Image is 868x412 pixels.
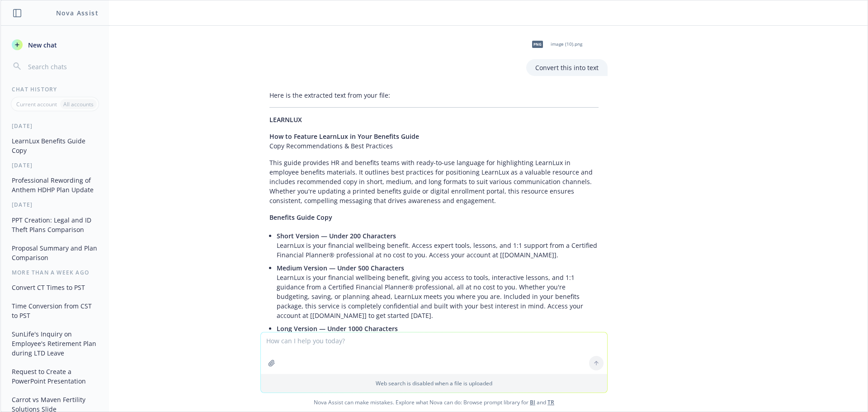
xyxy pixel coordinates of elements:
[8,364,102,388] button: Request to Create a PowerPoint Presentation
[269,158,599,205] p: This guide provides HR and benefits teams with ready-to-use language for highlighting LearnLux in...
[277,263,599,320] p: LearnLux is your financial wellbeing benefit, giving you access to tools, interactive lessons, an...
[26,40,57,50] span: New chat
[4,393,864,412] span: Nova Assist can make mistakes. Explore what Nova can do: Browse prompt library for and
[1,122,109,130] div: [DATE]
[26,60,98,73] input: Search chats
[277,324,398,333] span: Long Version — Under 1000 Characters
[269,132,599,151] p: Copy Recommendations & Best Practices
[1,161,109,169] div: [DATE]
[8,213,102,237] button: PPT Creation: Legal and ID Theft Plans Comparison
[8,241,102,265] button: Proposal Summary and Plan Comparison
[530,398,535,406] a: BI
[8,37,102,53] button: New chat
[532,41,543,47] span: png
[16,100,57,108] p: Current account
[277,232,396,240] span: Short Version — Under 200 Characters
[269,213,332,222] span: Benefits Guide Copy
[269,90,599,100] p: Here is the extracted text from your file:
[277,264,404,272] span: Medium Version — Under 500 Characters
[277,231,599,260] p: LearnLux is your financial wellbeing benefit. Access expert tools, lessons, and 1:1 support from ...
[551,41,582,47] span: image (10).png
[1,269,109,276] div: More than a week ago
[1,85,109,93] div: Chat History
[547,398,554,406] a: TR
[56,8,99,18] h1: Nova Assist
[269,115,302,124] span: LEARNLUX
[1,201,109,208] div: [DATE]
[535,63,599,72] p: Convert this into text
[8,133,102,158] button: LearnLux Benefits Guide Copy
[277,324,599,371] p: LearnLux is your financial wellbeing benefit, thoughtfully designed to support your goals and red...
[269,132,419,141] span: How to Feature LearnLux in Your Benefits Guide
[8,173,102,197] button: Professional Rewording of Anthem HDHP Plan Update
[63,100,94,108] p: All accounts
[8,298,102,323] button: Time Conversion from CST to PST
[8,280,102,295] button: Convert CT Times to PST
[266,379,602,387] p: Web search is disabled when a file is uploaded
[526,33,584,56] div: pngimage (10).png
[8,327,102,360] button: SunLife's Inquiry on Employee's Retirement Plan during LTD Leave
